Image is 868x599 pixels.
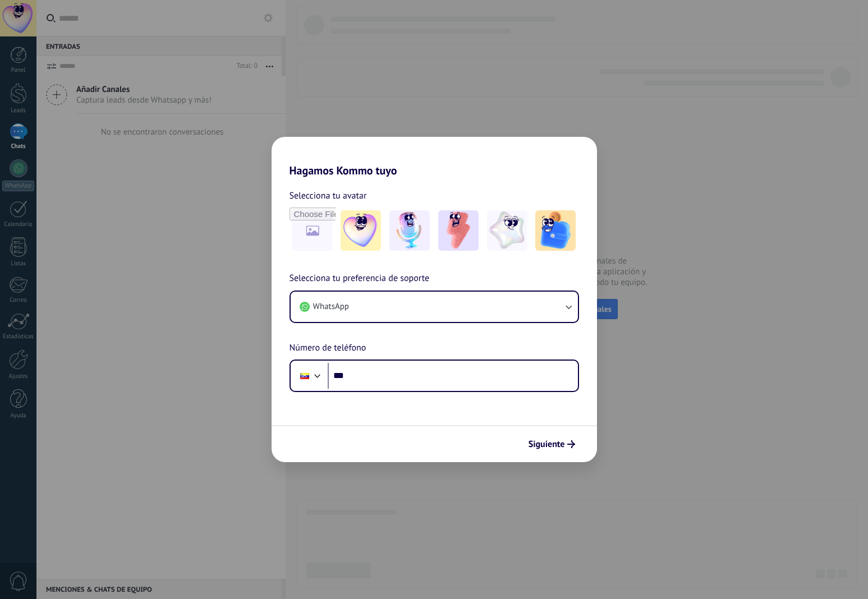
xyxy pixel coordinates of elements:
button: WhatsApp [291,292,578,322]
img: -5.jpeg [535,210,576,251]
span: Siguiente [529,440,565,448]
div: Venezuela: + 58 [294,364,315,388]
button: Siguiente [523,435,580,454]
img: -3.jpeg [438,210,479,251]
img: -4.jpeg [487,210,527,251]
img: -2.jpeg [389,210,430,251]
img: -1.jpeg [341,210,381,251]
h2: Hagamos Kommo tuyo [272,137,597,177]
span: Número de teléfono [290,341,366,356]
span: WhatsApp [313,301,349,312]
span: Selecciona tu preferencia de soporte [290,271,430,286]
span: Selecciona tu avatar [290,188,367,203]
